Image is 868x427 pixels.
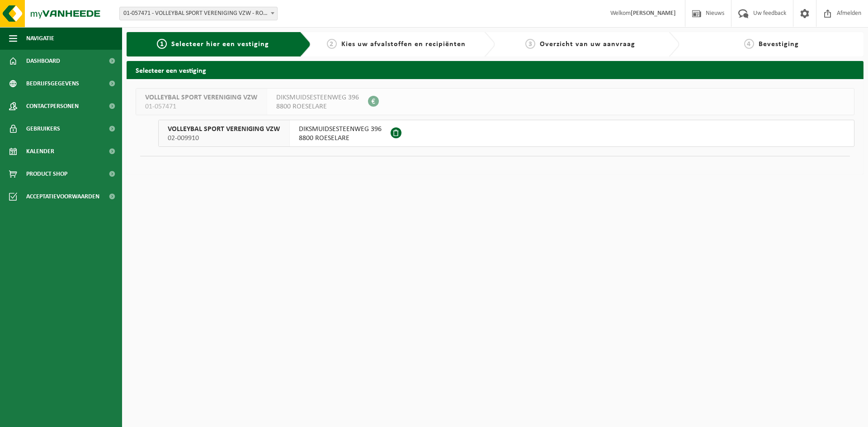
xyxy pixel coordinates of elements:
[341,41,466,48] span: Kies uw afvalstoffen en recipiënten
[120,7,277,20] span: 01-057471 - VOLLEYBAL SPORT VERENIGING VZW - ROESELARE
[631,10,676,17] strong: [PERSON_NAME]
[327,39,337,49] span: 2
[540,41,635,48] span: Overzicht van uw aanvraag
[744,39,754,49] span: 4
[145,102,258,111] span: 01-057471
[145,93,258,102] span: VOLLEYBAL SPORT VERENIGING VZW
[171,41,269,48] span: Selecteer hier een vestiging
[759,41,799,48] span: Bevestiging
[26,185,99,208] span: Acceptatievoorwaarden
[26,27,54,50] span: Navigatie
[26,163,67,185] span: Product Shop
[26,117,60,140] span: Gebruikers
[26,95,79,117] span: Contactpersonen
[276,93,359,102] span: DIKSMUIDSESTEENWEG 396
[168,134,280,143] span: 02-009910
[26,50,60,72] span: Dashboard
[168,125,280,134] span: VOLLEYBAL SPORT VERENIGING VZW
[158,120,854,147] button: VOLLEYBAL SPORT VERENIGING VZW 02-009910 DIKSMUIDSESTEENWEG 3968800 ROESELARE
[127,61,863,79] h2: Selecteer een vestiging
[26,72,79,95] span: Bedrijfsgegevens
[26,140,54,163] span: Kalender
[525,39,535,49] span: 3
[157,39,167,49] span: 1
[299,134,382,143] span: 8800 ROESELARE
[276,102,359,111] span: 8800 ROESELARE
[299,125,382,134] span: DIKSMUIDSESTEENWEG 396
